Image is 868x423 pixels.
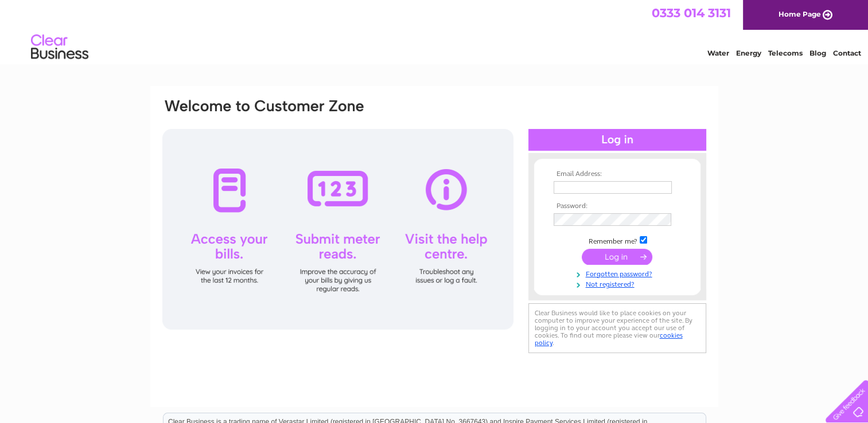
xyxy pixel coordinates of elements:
[528,303,706,353] div: Clear Business would like to place cookies on your computer to improve your experience of the sit...
[768,49,803,57] a: Telecoms
[652,6,731,20] a: 0333 014 3131
[551,170,684,178] th: Email Address:
[30,30,89,65] img: logo.png
[551,202,684,210] th: Password:
[164,6,706,56] div: Clear Business is a trading name of Verastar Limited (registered in [GEOGRAPHIC_DATA] No. 3667643...
[554,278,684,289] a: Not registered?
[554,268,684,279] a: Forgotten password?
[736,49,761,57] a: Energy
[582,249,652,265] input: Submit
[833,49,861,57] a: Contact
[551,234,684,246] td: Remember me?
[707,49,729,57] a: Water
[809,49,826,57] a: Blog
[535,331,683,347] a: cookies policy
